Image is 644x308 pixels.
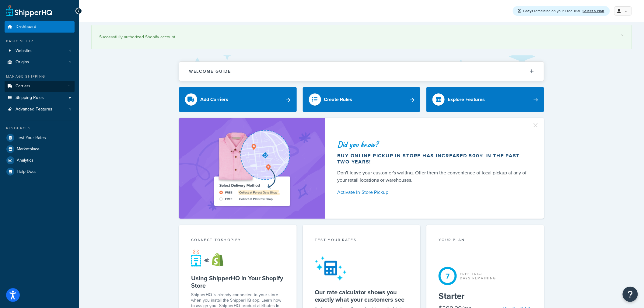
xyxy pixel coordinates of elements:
a: Create Rules [303,87,421,112]
div: Free Trial Days Remaining [460,272,496,280]
div: Manage Shipping [5,74,75,79]
div: 7 [439,267,457,285]
div: Create Rules [324,95,352,104]
span: 3 [68,84,71,89]
h2: Welcome Guide [189,69,231,74]
div: Connect to Shopify [191,237,285,244]
li: Carriers [5,81,75,92]
div: Don't leave your customer's waiting. Offer them the convenience of local pickup at any of your re... [337,169,530,184]
a: Explore Features [426,87,544,112]
a: Activate In-Store Pickup [337,188,530,197]
span: 1 [69,107,71,112]
div: Successfully authorized Shopify account [99,33,624,41]
a: Help Docs [5,166,75,177]
div: Test your rates [315,237,408,244]
li: Origins [5,57,75,68]
a: Analytics [5,155,75,166]
span: Test Your Rates [17,135,46,141]
span: Help Docs [17,169,37,174]
h5: Starter [439,291,532,301]
a: Carriers3 [5,81,75,92]
span: 1 [69,60,71,65]
span: Origins [16,60,29,65]
a: × [621,33,624,38]
span: Carriers [16,84,30,89]
a: Add Carriers [179,87,297,112]
div: Resources [5,126,75,131]
h5: Using ShipperHQ in Your Shopify Store [191,275,285,289]
span: 1 [69,48,71,54]
h5: Our rate calculator shows you exactly what your customers see [315,289,408,303]
span: Websites [16,48,33,54]
div: Explore Features [448,95,485,104]
img: connect-shq-shopify-9b9a8c5a.svg [191,249,229,267]
a: Select a Plan [583,8,604,14]
div: Buy online pickup in store has increased 500% in the past two years! [337,153,530,165]
span: Analytics [17,158,33,163]
a: Advanced Features1 [5,104,75,115]
a: Websites1 [5,45,75,57]
a: Shipping Rules [5,92,75,103]
li: Websites [5,45,75,57]
strong: 7 days [523,8,534,14]
div: Basic Setup [5,39,75,44]
span: Marketplace [17,147,40,152]
a: Marketplace [5,144,75,155]
a: Dashboard [5,21,75,33]
span: Advanced Features [16,107,52,112]
img: ad-shirt-map-b0359fc47e01cab431d101c4b569394f6a03f54285957d908178d52f29eb9668.png [197,127,307,210]
span: Dashboard [16,24,36,30]
span: remaining on your Free Trial [523,8,581,14]
div: Did you know? [337,140,530,149]
div: Your Plan [439,237,532,244]
a: Origins1 [5,57,75,68]
button: Welcome Guide [179,62,544,81]
span: Shipping Rules [16,95,44,100]
li: Advanced Features [5,104,75,115]
div: Add Carriers [200,95,228,104]
a: Test Your Rates [5,132,75,143]
button: Open Resource Center [623,287,638,302]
